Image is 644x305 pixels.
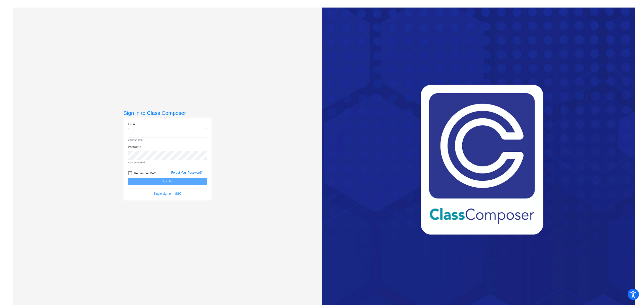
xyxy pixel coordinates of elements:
[128,178,207,185] button: Log In
[134,170,156,176] span: Remember Me?
[153,192,181,195] a: Single sign on - SSO
[128,145,141,149] label: Password
[128,138,207,142] small: Enter an email.
[128,161,207,164] small: Enter password.
[128,122,136,127] label: Email
[171,171,203,174] a: Forgot Your Password?
[124,110,212,116] h3: Sign in to Class Composer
